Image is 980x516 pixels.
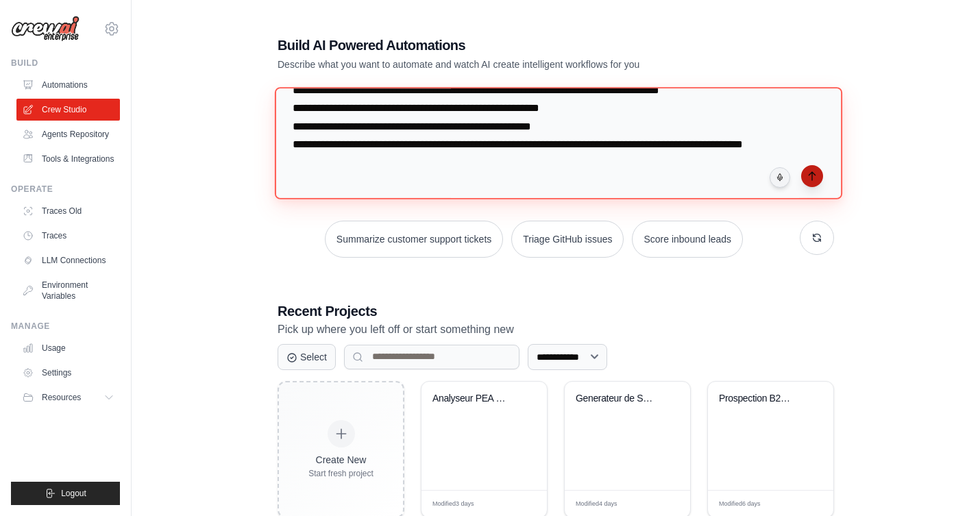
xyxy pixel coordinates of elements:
[511,221,624,258] button: Triage GitHub issues
[911,450,980,516] iframe: Chat Widget
[16,99,120,121] a: Crew Studio
[278,321,834,339] p: Pick up where you left off or start something new
[576,499,617,508] span: Modified 4 days
[632,221,743,258] button: Score inbound leads
[16,123,120,145] a: Agents Repository
[800,221,834,255] button: Get new suggestions
[16,200,120,222] a: Traces Old
[515,499,526,509] span: Edit
[770,167,790,188] button: Click to speak your automation idea
[325,221,503,258] button: Summarize customer support tickets
[16,249,120,271] a: LLM Connections
[16,337,120,359] a: Usage
[308,453,373,467] div: Create New
[61,488,86,499] span: Logout
[308,468,373,479] div: Start fresh project
[278,302,834,321] h3: Recent Projects
[16,74,120,96] a: Automations
[16,362,120,384] a: Settings
[16,386,120,408] button: Resources
[278,344,336,370] button: Select
[576,393,659,405] div: Generateur de Sequences Pedagogiques PDF Francais
[11,184,120,195] div: Operate
[658,499,670,509] span: Edit
[432,499,474,508] span: Modified 3 days
[911,450,980,516] div: Widget de chat
[11,321,120,332] div: Manage
[278,36,738,55] h1: Build AI Powered Automations
[16,225,120,247] a: Traces
[801,499,813,509] span: Edit
[11,482,120,505] button: Logout
[278,58,738,71] p: Describe what you want to automate and watch AI create intelligent workflows for you
[719,499,761,508] span: Modified 6 days
[719,393,802,405] div: Prospection B2B Innovation - Cabinet PI
[11,58,120,69] div: Build
[16,274,120,307] a: Environment Variables
[11,16,79,42] img: Logo
[432,393,515,405] div: Analyseur PEA Ultra-Rapide - 3 Minutes
[42,392,81,403] span: Resources
[16,148,120,170] a: Tools & Integrations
